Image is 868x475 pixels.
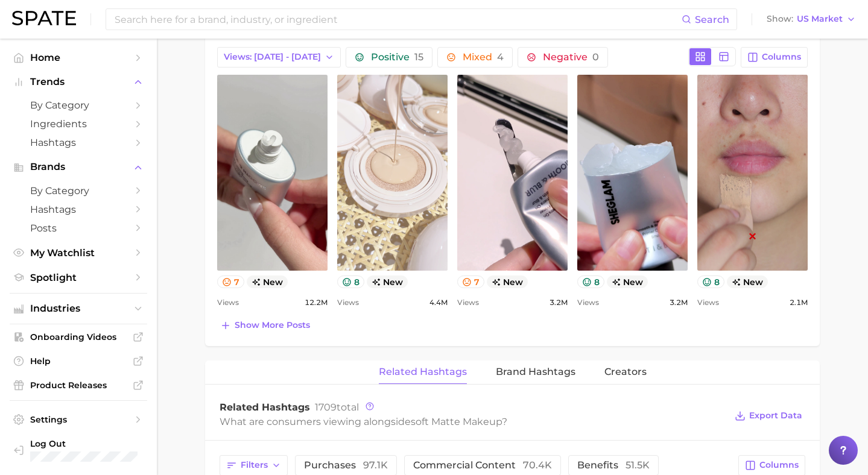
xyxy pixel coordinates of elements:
[10,115,147,133] a: Ingredients
[749,411,802,421] span: Export Data
[790,295,808,310] span: 2.1m
[413,461,552,470] span: commercial content
[523,459,552,471] span: 70.4k
[732,407,805,424] button: Export Data
[367,275,408,288] span: new
[30,272,127,283] span: Spotlight
[10,352,147,370] a: Help
[305,295,328,310] span: 12.2m
[30,414,127,425] span: Settings
[30,303,127,314] span: Industries
[626,459,650,471] span: 51.5k
[220,414,726,430] div: What are consumers viewing alongside ?
[10,181,147,200] a: by Category
[10,244,147,262] a: My Watchlist
[10,219,147,237] a: Posts
[10,133,147,152] a: Hashtags
[550,295,568,310] span: 3.2m
[30,438,138,449] span: Log Out
[113,9,682,30] input: Search here for a brand, industry, or ingredient
[217,295,239,310] span: Views
[337,295,359,310] span: Views
[607,275,648,288] span: new
[10,48,147,67] a: Home
[10,200,147,219] a: Hashtags
[30,162,127,172] span: Brands
[697,295,719,310] span: Views
[363,459,388,471] span: 97.1k
[457,295,479,310] span: Views
[10,158,147,176] button: Brands
[337,275,364,288] button: 8
[727,275,768,288] span: new
[10,268,147,287] a: Spotlight
[411,416,502,427] span: soft matte makeup
[577,275,604,288] button: 8
[217,317,313,334] button: Show more posts
[10,435,147,465] a: Log out. Currently logged in with e-mail lhighfill@hunterpr.com.
[30,332,127,342] span: Onboarding Videos
[10,73,147,91] button: Trends
[220,401,310,413] span: Related Hashtags
[487,275,528,288] span: new
[315,401,359,413] span: total
[741,47,808,68] button: Columns
[592,51,599,63] span: 0
[30,356,127,366] span: Help
[241,460,268,470] span: Filters
[496,366,575,377] span: Brand Hashtags
[30,137,127,148] span: Hashtags
[30,99,127,111] span: by Category
[12,11,76,25] img: SPATE
[577,461,650,470] span: benefits
[30,380,127,391] span: Product Releases
[10,411,147,429] a: Settings
[30,118,127,130] span: Ingredients
[371,52,423,62] span: Positive
[10,96,147,115] a: by Category
[762,52,801,62] span: Columns
[697,275,724,288] button: 8
[235,320,310,330] span: Show more posts
[764,11,859,27] button: ShowUS Market
[577,295,599,310] span: Views
[379,366,467,377] span: Related Hashtags
[217,47,341,68] button: Views: [DATE] - [DATE]
[10,376,147,394] a: Product Releases
[797,16,843,22] span: US Market
[429,295,448,310] span: 4.4m
[543,52,599,62] span: Negative
[10,300,147,318] button: Industries
[30,52,127,63] span: Home
[604,366,647,377] span: Creators
[670,295,688,310] span: 3.2m
[463,52,504,62] span: Mixed
[414,51,423,63] span: 15
[30,204,127,215] span: Hashtags
[767,16,793,22] span: Show
[30,222,127,234] span: Posts
[497,51,504,63] span: 4
[30,247,127,259] span: My Watchlist
[315,401,337,413] span: 1709
[695,14,729,25] span: Search
[10,328,147,346] a: Onboarding Videos
[759,460,799,470] span: Columns
[224,52,321,62] span: Views: [DATE] - [DATE]
[30,77,127,87] span: Trends
[30,185,127,197] span: by Category
[304,461,388,470] span: purchases
[457,275,484,288] button: 7
[247,275,288,288] span: new
[217,275,244,288] button: 7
